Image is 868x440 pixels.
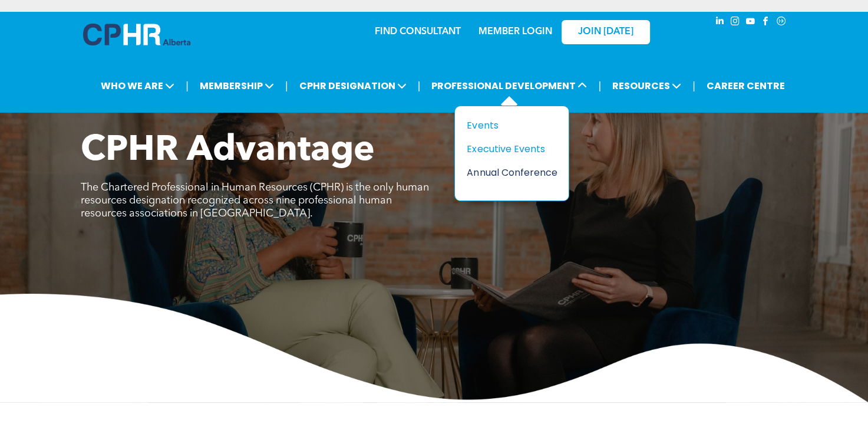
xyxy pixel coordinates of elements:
[692,74,695,98] li: |
[467,165,557,180] a: Annual Conference
[296,75,410,97] span: CPHR DESIGNATION
[81,133,375,169] span: CPHR Advantage
[81,182,429,219] span: The Chartered Professional in Human Resources (CPHR) is the only human resources designation reco...
[375,27,461,37] a: FIND CONSULTANT
[186,74,189,98] li: |
[478,27,552,37] a: MEMBER LOGIN
[467,118,548,133] div: Events
[97,75,178,97] span: WHO WE ARE
[775,15,788,31] a: Social network
[467,142,557,156] a: Executive Events
[285,74,288,98] li: |
[703,75,788,97] a: CAREER CENTRE
[714,15,727,31] a: linkedin
[83,24,190,45] img: A blue and white logo for cp alberta
[598,74,601,98] li: |
[428,75,590,97] span: PROFESSIONAL DEVELOPMENT
[760,15,773,31] a: facebook
[578,27,633,38] span: JOIN [DATE]
[562,20,650,44] a: JOIN [DATE]
[418,74,421,98] li: |
[467,142,548,156] div: Executive Events
[729,15,742,31] a: instagram
[467,165,548,180] div: Annual Conference
[467,118,557,133] a: Events
[609,75,685,97] span: RESOURCES
[196,75,278,97] span: MEMBERSHIP
[744,15,757,31] a: youtube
